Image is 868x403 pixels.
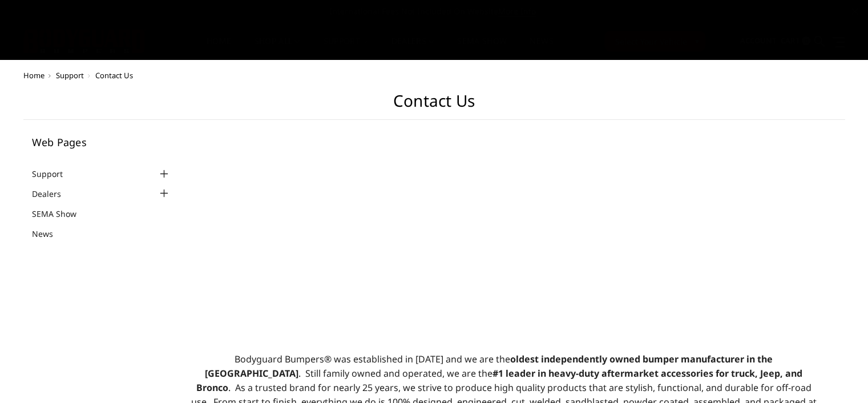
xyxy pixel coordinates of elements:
img: BODYGUARD BUMPERS [23,29,146,53]
span: Select Your Vehicle [615,35,687,47]
a: Cart 0 [781,26,810,57]
a: Account [740,26,777,57]
a: News [530,37,553,59]
h5: Web Pages [32,137,171,147]
span: ▾ [695,35,699,47]
a: Dealers [391,37,435,59]
span: Cart [781,35,800,46]
span: Account [740,35,777,46]
a: Support [324,37,369,59]
a: Dealers [32,188,75,200]
strong: oldest independently owned bumper manufacturer in the [GEOGRAPHIC_DATA] [205,353,773,380]
a: More Info [498,6,536,17]
h1: Contact Us [23,91,845,120]
a: News [32,228,67,240]
span: 0 [802,37,810,45]
strong: #1 leader in heavy-duty aftermarket accessories for truck, Jeep, and Bronco [196,367,803,394]
a: shop all [255,37,301,59]
button: Select Your Vehicle [604,31,705,51]
a: Support [32,168,77,180]
span: Contact Us [95,70,133,80]
a: Home [207,37,231,59]
a: SEMA Show [457,37,507,59]
a: Support [56,70,84,80]
a: Home [23,70,45,80]
a: SEMA Show [32,208,91,220]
